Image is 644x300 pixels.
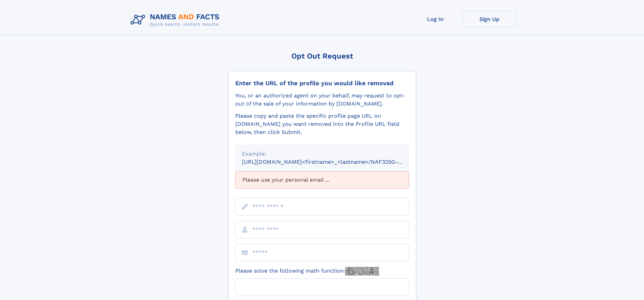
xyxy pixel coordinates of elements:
div: Please copy and paste the specific profile page URL on [DOMAIN_NAME] you want removed into the Pr... [235,112,409,136]
div: You, or an authorized agent on your behalf, may request to opt-out of the sale of your informatio... [235,92,409,108]
div: Enter the URL of the profile you would like removed [235,79,409,87]
label: Please solve the following math function: [235,267,379,276]
div: Example: [242,150,402,158]
div: Opt Out Request [228,52,416,60]
img: Logo Names and Facts [128,11,225,29]
div: Please use your personal email ... [235,171,409,188]
small: [URL][DOMAIN_NAME]<firstname>_<lastname>/NAF325G-xxxxxxxx [242,159,422,165]
a: Sign Up [462,11,517,27]
a: Log In [408,11,462,27]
